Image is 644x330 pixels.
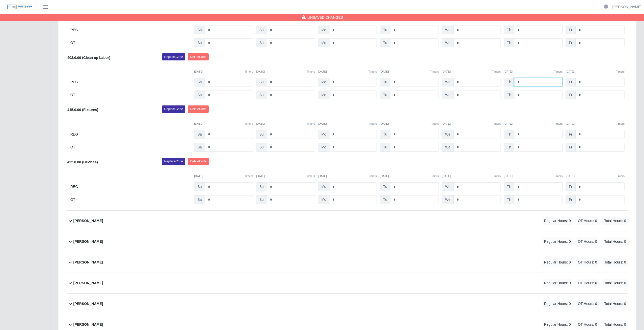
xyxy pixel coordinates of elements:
div: [DATE] [380,174,439,178]
button: Timers [492,174,501,178]
button: Timers [554,122,563,126]
button: Timers [554,70,563,74]
button: Timers [430,122,439,126]
span: Su [256,78,267,86]
span: Regular Hours: 0 [543,217,572,225]
span: Sa [194,182,205,191]
span: Sa [194,143,205,152]
span: We [442,130,454,139]
span: Total Hours: 0 [603,258,628,267]
button: Timers [368,70,377,74]
span: Fr [566,38,575,47]
span: Fr [566,182,575,191]
span: Regular Hours: 0 [543,320,572,329]
div: OT [70,143,191,152]
span: Th [504,130,514,139]
span: Mo [318,182,329,191]
div: [DATE] [318,174,377,178]
span: OT Hours: 0 [576,237,599,246]
span: Th [504,182,514,191]
span: Mo [318,143,329,152]
button: Timers [306,174,315,178]
div: [DATE] [504,70,563,74]
button: ReplaceCode [162,105,185,113]
span: Su [256,130,267,139]
span: Total Hours: 0 [603,279,628,287]
div: [DATE] [442,70,501,74]
span: OT Hours: 0 [576,217,599,225]
span: OT Hours: 0 [576,320,599,329]
div: [DATE] [504,174,563,178]
span: Mo [318,195,329,204]
button: DeleteCode [188,53,209,60]
span: Total Hours: 0 [603,217,628,225]
span: OT Hours: 0 [576,300,599,308]
div: OT [70,38,191,47]
button: [PERSON_NAME] Regular Hours: 0 OT Hours: 0 Total Hours: 0 [67,211,628,231]
button: Timers [368,174,377,178]
span: Regular Hours: 0 [543,300,572,308]
span: Tu [380,91,390,99]
span: Th [504,26,514,34]
b: [PERSON_NAME] [73,218,103,224]
span: Fr [566,143,575,152]
span: Sa [194,91,205,99]
button: [PERSON_NAME] Regular Hours: 0 OT Hours: 0 Total Hours: 0 [67,231,628,252]
div: [DATE] [380,70,439,74]
button: Timers [244,174,253,178]
div: [DATE] [256,174,315,178]
button: Timers [244,70,253,74]
button: [PERSON_NAME] Regular Hours: 0 OT Hours: 0 Total Hours: 0 [67,252,628,273]
span: Unsaved Changes [308,15,343,20]
span: Su [256,182,267,191]
button: Timers [616,70,625,74]
button: ReplaceCode [162,53,185,60]
div: [DATE] [566,70,625,74]
button: Timers [492,122,501,126]
span: Tu [380,26,390,34]
span: Fr [566,78,575,86]
div: [DATE] [566,174,625,178]
b: 408.0.00 (Clean up Labor) [67,56,110,60]
span: Mo [318,78,329,86]
span: Tu [380,130,390,139]
span: Fr [566,26,575,34]
span: OT Hours: 0 [576,258,599,267]
div: REG [70,130,191,139]
span: We [442,38,454,47]
button: Timers [430,174,439,178]
span: Su [256,26,267,34]
span: Su [256,91,267,99]
span: Mo [318,130,329,139]
span: Th [504,78,514,86]
span: Th [504,91,514,99]
button: Timers [616,122,625,126]
div: REG [70,182,191,191]
b: [PERSON_NAME] [73,280,103,286]
span: Fr [566,130,575,139]
div: [DATE] [256,122,315,126]
span: We [442,143,454,152]
div: [DATE] [194,122,253,126]
span: Fr [566,91,575,99]
span: We [442,78,454,86]
span: Tu [380,78,390,86]
button: Timers [554,174,563,178]
div: REG [70,26,191,34]
span: Mo [318,26,329,34]
div: [DATE] [256,70,315,74]
b: [PERSON_NAME] [73,260,103,265]
span: Su [256,195,267,204]
img: SLM Logo [7,4,32,10]
div: [DATE] [504,122,563,126]
div: [DATE] [442,174,501,178]
button: Timers [306,122,315,126]
span: Tu [380,38,390,47]
span: Th [504,143,514,152]
span: Sa [194,78,205,86]
span: Tu [380,143,390,152]
a: [PERSON_NAME] [612,4,641,10]
span: Su [256,143,267,152]
span: Th [504,195,514,204]
span: Regular Hours: 0 [543,258,572,267]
